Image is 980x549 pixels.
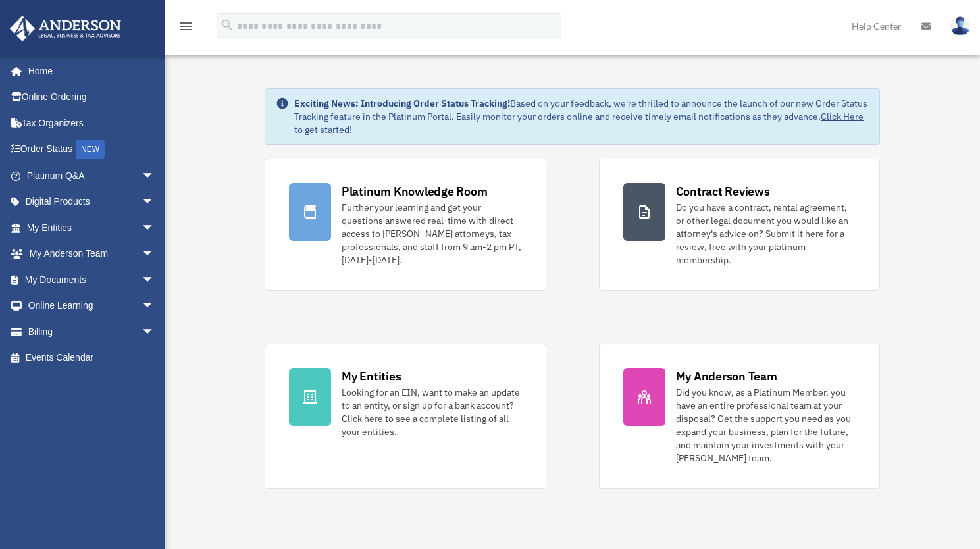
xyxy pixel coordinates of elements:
span: arrow_drop_down [142,163,168,190]
span: arrow_drop_down [142,189,168,216]
a: Digital Productsarrow_drop_down [9,189,174,215]
a: My Documentsarrow_drop_down [9,267,174,293]
div: Looking for an EIN, want to make an update to an entity, or sign up for a bank account? Click her... [342,386,522,438]
span: arrow_drop_down [142,215,168,242]
a: menu [178,23,193,34]
div: Contract Reviews [676,183,770,199]
span: arrow_drop_down [142,293,168,320]
a: My Anderson Team Did you know, as a Platinum Member, you have an entire professional team at your... [599,344,881,489]
a: Contract Reviews Do you have a contract, rental agreement, or other legal document you would like... [599,159,881,291]
div: Do you have a contract, rental agreement, or other legal document you would like an attorney's ad... [676,201,856,267]
div: My Entities [342,368,401,384]
a: My Entitiesarrow_drop_down [9,215,174,241]
a: Billingarrow_drop_down [9,319,174,345]
a: Online Learningarrow_drop_down [9,293,174,319]
i: search [220,18,234,32]
div: Based on your feedback, we're thrilled to announce the launch of our new Order Status Tracking fe... [294,97,869,136]
a: My Anderson Teamarrow_drop_down [9,241,174,267]
a: Click Here to get started! [294,111,864,136]
div: Further your learning and get your questions answered real-time with direct access to [PERSON_NAM... [342,201,522,267]
div: NEW [76,140,105,159]
span: arrow_drop_down [142,319,168,346]
a: Events Calendar [9,345,174,371]
img: Anderson Advisors Platinum Portal [6,16,125,41]
a: My Entities Looking for an EIN, want to make an update to an entity, or sign up for a bank accoun... [265,344,546,489]
a: Platinum Q&Aarrow_drop_down [9,163,174,189]
a: Order StatusNEW [9,136,174,163]
span: arrow_drop_down [142,241,168,268]
div: Did you know, as a Platinum Member, you have an entire professional team at your disposal? Get th... [676,386,856,465]
div: Platinum Knowledge Room [342,183,488,199]
a: Online Ordering [9,84,174,111]
img: User Pic [950,16,970,36]
a: Home [9,58,168,84]
i: menu [178,18,193,34]
a: Platinum Knowledge Room Further your learning and get your questions answered real-time with dire... [265,159,546,291]
div: My Anderson Team [676,368,777,384]
strong: Exciting News: Introducing Order Status Tracking! [294,97,510,109]
span: arrow_drop_down [142,267,168,294]
a: Tax Organizers [9,110,174,136]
